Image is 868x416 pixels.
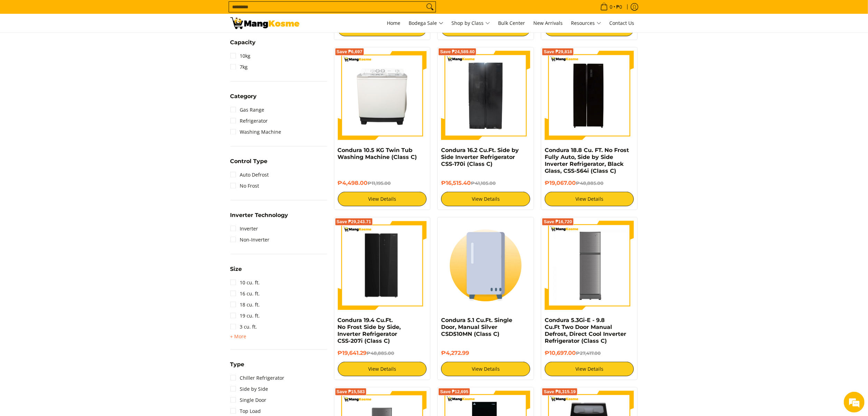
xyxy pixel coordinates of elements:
[338,180,427,187] h6: ₱4,498.00
[545,180,634,187] h6: ₱19,067.00
[230,362,245,367] span: Type
[230,180,259,191] a: No Frost
[544,50,572,54] span: Save ₱29,818
[545,192,634,206] a: View Details
[441,362,530,376] a: View Details
[571,19,601,28] span: Resources
[545,317,626,344] a: Condura 5.3Gi-E - 9.8 Cu.Ft Two Door Manual Defrost, Direct Cool Inverter Refrigerator (Class C)
[230,17,299,29] img: Class C Home &amp; Business Appliances: Up to 70% Off l Mang Kosme
[498,20,525,26] span: Bulk Center
[495,14,529,32] a: Bulk Center
[545,147,629,174] a: Condura 18.8 Cu. FT. No Frost Fully Auto, Side by Side Inverter Refrigerator, Black Glass, CSS-56...
[616,4,623,9] span: ₱0
[230,223,258,234] a: Inverter
[384,14,404,32] a: Home
[610,20,635,26] span: Contact Us
[609,4,614,9] span: 0
[441,192,530,206] a: View Details
[230,372,285,384] a: Chiller Refrigerator
[230,266,242,272] span: Size
[230,212,288,218] span: Inverter Technology
[338,147,417,160] a: Condura 10.5 KG Twin Tub Washing Machine (Class C)
[338,362,427,376] a: View Details
[337,220,371,224] span: Save ₱29,243.71
[338,51,427,140] img: Condura 10.5 KG Twin Tub Washing Machine (Class C)
[441,51,530,140] img: Condura 16.2 Cu.Ft. Side by Side Inverter Refrigerator CSS-170i (Class C)
[230,334,247,339] span: + More
[230,212,288,223] summary: Open
[448,14,494,32] a: Shop by Class
[568,14,605,32] a: Resources
[230,310,260,321] a: 19 cu. ft.
[441,221,530,310] img: Condura 5.1 Cu.Ft. Single Door, Manual Silver CSD510MN (Class C)
[534,20,563,26] span: New Arrivals
[545,221,634,310] img: Condura 5.3Gi-E - 9.8 Cu.Ft Two Door Manual Defrost, Direct Cool Inverter Refrigerator (Class C)
[230,94,257,104] summary: Open
[230,169,269,180] a: Auto Defrost
[230,50,251,62] a: 10kg
[406,14,447,32] a: Bodega Sale
[230,332,247,341] summary: Open
[367,350,394,356] del: ₱48,885.00
[441,180,530,187] h6: ₱16,515.40
[230,288,260,299] a: 16 cu. ft.
[230,104,265,115] a: Gas Range
[230,266,242,277] summary: Open
[409,19,443,28] span: Bodega Sale
[576,180,603,186] del: ₱48,885.00
[441,317,512,337] a: Condura 5.1 Cu.Ft. Single Door, Manual Silver CSD510MN (Class C)
[452,19,490,28] span: Shop by Class
[230,362,245,372] summary: Open
[230,234,270,245] a: Non-Inverter
[545,350,634,357] h6: ₱10,697.00
[230,126,282,138] a: Washing Machine
[230,115,268,126] a: Refrigerator
[441,350,530,357] h6: ₱4,272.99
[440,50,475,54] span: Save ₱24,589.60
[230,384,268,395] a: Side by Side
[425,2,436,12] button: Search
[545,51,634,140] img: Condura 18.8 Cu. FT. No Frost Fully Auto, Side by Side Inverter Refrigerator, Black Glass, CSS-56...
[606,14,638,32] a: Contact Us
[230,395,267,406] a: Single Door
[306,14,638,32] nav: Main Menu
[440,390,468,394] span: Save ₱12,695
[598,3,624,11] span: •
[230,40,256,50] summary: Open
[230,40,256,45] span: Capacity
[337,390,365,394] span: Save ₱15,583
[338,317,401,344] a: Condura 19.4 Cu.Ft. No Frost Side by Side, Inverter Refrigerator CSS-207i (Class C)
[338,221,427,310] img: Condura 19.4 Cu.Ft. No Frost Side by Side, Inverter Refrigerator CSS-207i (Class C)
[576,350,601,356] del: ₱27,417.00
[544,220,572,224] span: Save ₱16,720
[544,390,576,394] span: Save ₱8,315.19
[338,350,427,357] h6: ₱19,641.29
[230,159,268,169] summary: Open
[337,50,363,54] span: Save ₱6,697
[230,277,260,288] a: 10 cu. ft.
[230,299,260,310] a: 18 cu. ft.
[545,362,634,376] a: View Details
[230,321,257,332] a: 3 cu. ft.
[230,159,268,164] span: Control Type
[230,62,248,73] a: 7kg
[338,192,427,206] a: View Details
[530,14,566,32] a: New Arrivals
[441,147,519,167] a: Condura 16.2 Cu.Ft. Side by Side Inverter Refrigerator CSS-170i (Class C)
[230,94,257,99] span: Category
[368,180,391,186] del: ₱11,195.00
[471,180,496,186] del: ₱41,105.00
[387,20,401,26] span: Home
